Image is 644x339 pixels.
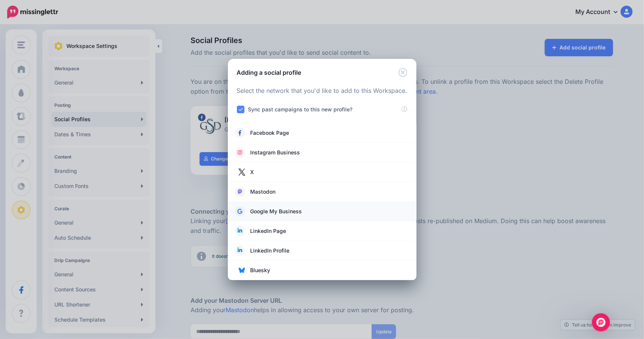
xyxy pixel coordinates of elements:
button: Close [398,68,407,77]
a: Instagram Business [235,147,409,158]
img: bluesky.png [239,267,245,273]
span: Instagram Business [251,148,300,157]
a: X [235,167,409,177]
a: LinkedIn Page [235,226,409,236]
span: X [251,168,254,177]
span: LinkedIn Profile [251,246,290,255]
a: Facebook Page [235,128,409,138]
span: Google My Business [251,207,302,216]
img: twitter.jpg [236,166,248,178]
a: LinkedIn Profile [235,245,409,256]
span: Facebook Page [251,128,289,137]
label: Sync past campaigns to this new profile? [248,105,353,114]
p: Select the network that you'd like to add to this Workspace. [237,86,407,96]
a: Google My Business [235,206,409,217]
h5: Adding a social profile [237,68,301,77]
a: Mastodon [235,186,409,197]
div: Open Intercom Messenger [592,313,610,331]
span: Bluesky [251,266,271,275]
span: LinkedIn Page [251,227,286,236]
span: Mastodon [251,187,276,196]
